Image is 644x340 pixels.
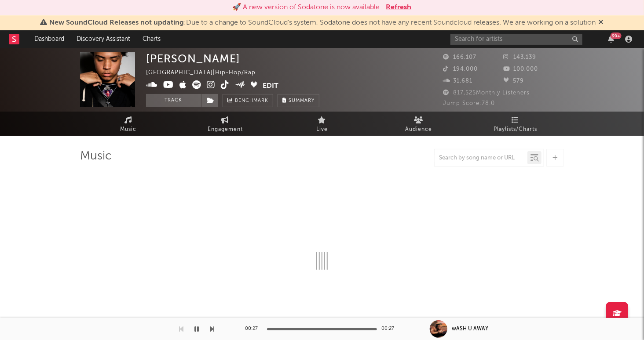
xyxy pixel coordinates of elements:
span: Playlists/Charts [494,124,538,135]
div: [PERSON_NAME] [146,52,240,65]
span: 817,525 Monthly Listeners [443,90,530,96]
span: Jump Score: 78.0 [443,101,495,106]
span: Engagement [208,124,243,135]
div: 🚀 A new version of Sodatone is now available. [233,2,382,13]
button: Refresh [386,2,412,13]
div: [GEOGRAPHIC_DATA] | Hip-Hop/Rap [146,68,266,78]
a: Discovery Assistant [70,30,136,48]
span: Summary [289,98,315,103]
a: Audience [370,112,467,136]
a: Benchmark [223,94,273,107]
div: wASH U AWAY [452,325,488,333]
div: 99 + [611,33,622,39]
span: 194,000 [443,66,478,72]
button: Summary [278,94,319,107]
a: Music [80,112,177,136]
input: Search by song name or URL [435,155,527,162]
span: 143,139 [504,54,537,60]
a: Playlists/Charts [467,112,564,136]
a: Live [274,112,370,136]
div: 00:27 [381,324,399,334]
button: Edit [263,80,279,91]
button: Track [146,94,201,107]
a: Charts [136,30,167,48]
span: 100,000 [504,66,538,72]
span: Live [316,124,328,135]
span: 579 [504,78,524,84]
span: 31,681 [443,78,472,84]
span: Dismiss [599,19,604,26]
span: Music [121,124,137,135]
button: 99+ [608,36,614,43]
span: New SoundCloud Releases not updating [50,19,184,26]
a: Engagement [177,112,274,136]
span: Audience [406,124,432,135]
div: 00:27 [245,324,263,334]
a: Dashboard [28,30,70,48]
span: : Due to a change to SoundCloud's system, Sodatone does not have any recent Soundcloud releases. ... [50,19,596,26]
span: 166,107 [443,54,476,60]
span: Benchmark [235,96,268,106]
input: Search for artists [450,34,582,45]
